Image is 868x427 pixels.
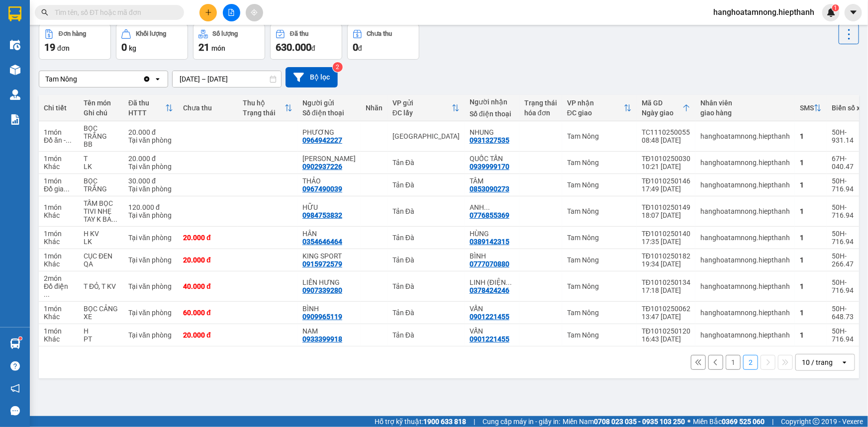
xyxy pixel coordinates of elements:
[44,41,55,53] span: 19
[567,181,632,189] div: Tam Nông
[367,30,392,37] div: Chưa thu
[44,230,74,238] div: 1 món
[128,177,173,185] div: 30.000 đ
[128,331,173,339] div: Tại văn phòng
[302,252,356,260] div: KING SPORT
[642,185,690,193] div: 17:49 [DATE]
[800,132,822,140] div: 1
[832,104,864,112] div: Biển số xe
[44,211,74,219] div: Khác
[10,65,20,75] img: warehouse-icon
[111,215,117,223] span: ...
[832,230,864,246] div: 50H-716.94
[302,286,342,294] div: 0907339280
[128,282,173,290] div: Tại văn phòng
[78,74,79,84] input: Selected Tam Nông.
[392,109,452,117] div: ĐC lấy
[642,278,690,286] div: TĐ1010250134
[290,30,308,37] div: Đã thu
[800,331,822,339] div: 1
[832,177,864,193] div: 50H-716.94
[832,4,839,11] sup: 1
[44,203,74,211] div: 1 món
[642,128,690,136] div: TC1110250055
[10,384,20,393] span: notification
[693,416,765,427] span: Miền Bắc
[84,252,118,260] div: CỤC ĐEN
[637,95,695,121] th: Toggle SortBy
[183,331,233,339] div: 20.000 đ
[700,331,790,339] div: hanghoatamnong.hiepthanh
[800,207,822,215] div: 1
[423,418,466,426] strong: 1900 633 818
[128,203,173,211] div: 120.000 đ
[832,327,864,343] div: 50H-716.94
[800,104,814,112] div: SMS
[39,24,111,60] button: Đơn hàng19đơn
[474,416,475,427] span: |
[832,305,864,321] div: 50H-648.73
[700,159,790,167] div: hanghoatamnong.hiepthanh
[128,128,173,136] div: 20.000 đ
[567,159,632,167] div: Tam Nông
[567,256,632,264] div: Tam Nông
[642,335,690,343] div: 16:43 [DATE]
[813,418,820,425] span: copyright
[470,110,514,118] div: Số điện thoại
[567,234,632,242] div: Tam Nông
[128,109,165,117] div: HTTT
[302,99,356,107] div: Người gửi
[84,140,118,148] div: BB
[44,104,74,112] div: Chi tiết
[128,136,173,144] div: Tại văn phòng
[470,238,509,246] div: 0389142315
[302,185,342,193] div: 0967490039
[832,278,864,294] div: 50H-716.94
[642,286,690,294] div: 17:18 [DATE]
[392,181,460,189] div: Tản Đà
[470,327,514,335] div: VẤN
[392,256,460,264] div: Tản Đà
[832,203,864,219] div: 50H-716.94
[84,327,118,335] div: H
[482,416,560,427] span: Cung cấp máy in - giấy in:
[19,337,22,340] sup: 1
[302,211,342,219] div: 0984753832
[800,256,822,264] div: 1
[128,155,173,163] div: 20.000 đ
[183,256,233,264] div: 20.000 đ
[143,75,151,83] svg: Clear value
[243,99,285,107] div: Thu hộ
[567,132,632,140] div: Tam Nông
[57,44,70,52] span: đơn
[44,163,74,171] div: Khác
[302,335,342,343] div: 0933399918
[642,313,690,321] div: 13:47 [DATE]
[84,177,118,193] div: BỌC TRẮNG
[44,327,74,335] div: 1 món
[470,305,514,313] div: VẤN
[198,41,209,53] span: 21
[642,305,690,313] div: TĐ1010250062
[44,274,74,282] div: 2 món
[8,6,21,21] img: logo-vxr
[567,207,632,215] div: Tam Nông
[484,203,490,211] span: ...
[136,30,166,37] div: Khối lượng
[832,155,864,171] div: 67H-040.47
[642,327,690,335] div: TĐ1010250120
[128,99,165,107] div: Đã thu
[700,181,790,189] div: hanghoatamnong.hiepthanh
[302,230,356,238] div: HÂN
[470,278,514,286] div: LINH (ĐIỆN CƠ BANG)
[722,418,765,426] strong: 0369 525 060
[642,163,690,171] div: 10:21 [DATE]
[470,286,509,294] div: 0378424246
[392,207,460,215] div: Tản Đà
[387,95,465,121] th: Toggle SortBy
[705,6,822,18] span: hanghoatamnong.hiepthanh
[84,230,118,238] div: H KV
[128,234,173,242] div: Tại văn phòng
[44,260,74,268] div: Khác
[302,327,356,335] div: NAM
